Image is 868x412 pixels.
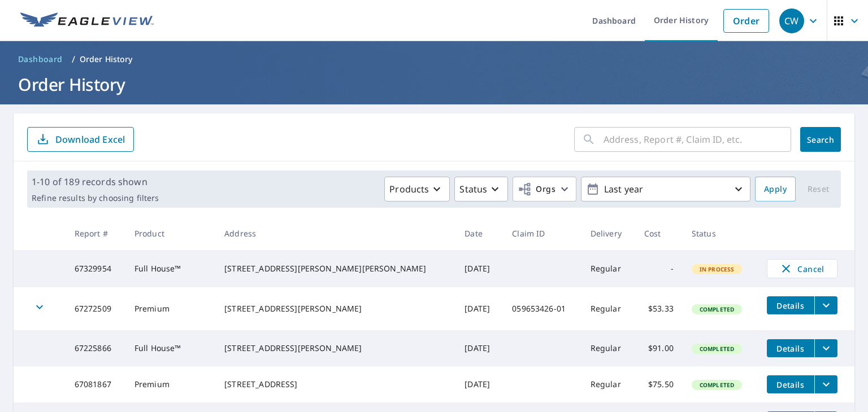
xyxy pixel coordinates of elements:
p: Order History [80,54,133,65]
span: Details [774,300,808,311]
button: Download Excel [27,127,134,152]
th: Address [215,217,455,250]
p: Status [459,182,487,196]
td: Premium [125,287,215,330]
td: [DATE] [455,366,503,402]
td: 67272509 [66,287,125,330]
span: Details [774,343,808,354]
td: Regular [581,250,635,287]
button: Apply [755,177,796,201]
td: Premium [125,366,215,402]
th: Cost [635,217,683,250]
span: Search [809,134,832,145]
span: In Process [693,265,741,273]
div: [STREET_ADDRESS][PERSON_NAME] [224,303,446,314]
button: detailsBtn-67225866 [767,339,814,357]
span: Orgs [518,182,555,196]
p: Last year [600,179,732,199]
button: Cancel [767,259,837,278]
td: Full House™ [125,250,215,287]
span: Completed [693,345,741,353]
a: Dashboard [14,50,67,68]
img: EV Logo [20,12,154,29]
td: $75.50 [635,366,683,402]
p: Products [389,182,429,196]
p: 1-10 of 189 records shown [32,175,159,189]
td: $53.33 [635,287,683,330]
input: Address, Report #, Claim ID, etc. [604,124,791,155]
td: 67225866 [66,330,125,366]
td: [DATE] [455,287,503,330]
td: Regular [581,366,635,402]
button: filesDropdownBtn-67081867 [814,375,837,393]
td: [DATE] [455,330,503,366]
span: Apply [764,182,787,196]
div: CW [779,8,804,33]
td: 67081867 [66,366,125,402]
p: Download Excel [55,133,125,146]
th: Date [455,217,503,250]
button: Products [384,177,450,201]
div: [STREET_ADDRESS][PERSON_NAME] [224,343,446,354]
span: Dashboard [18,54,63,65]
button: filesDropdownBtn-67272509 [814,296,837,314]
button: detailsBtn-67081867 [767,375,814,393]
button: Search [800,127,841,152]
button: Status [454,177,508,201]
button: detailsBtn-67272509 [767,296,814,314]
button: Orgs [513,177,576,201]
li: / [72,52,75,66]
button: filesDropdownBtn-67225866 [814,339,837,357]
th: Status [683,217,758,250]
td: Regular [581,330,635,366]
th: Delivery [581,217,635,250]
button: Last year [581,177,750,201]
span: Completed [693,381,741,389]
span: Cancel [779,262,826,275]
h1: Order History [14,73,854,96]
td: [DATE] [455,250,503,287]
td: Full House™ [125,330,215,366]
span: Details [774,379,808,390]
td: - [635,250,683,287]
td: 059653426-01 [503,287,581,330]
td: $91.00 [635,330,683,366]
th: Claim ID [503,217,581,250]
th: Report # [66,217,125,250]
th: Product [125,217,215,250]
p: Refine results by choosing filters [32,193,159,203]
div: [STREET_ADDRESS] [224,379,446,390]
div: [STREET_ADDRESS][PERSON_NAME][PERSON_NAME] [224,263,446,274]
td: 67329954 [66,250,125,287]
nav: breadcrumb [14,50,854,68]
span: Completed [693,305,741,313]
td: Regular [581,287,635,330]
a: Order [723,9,769,33]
